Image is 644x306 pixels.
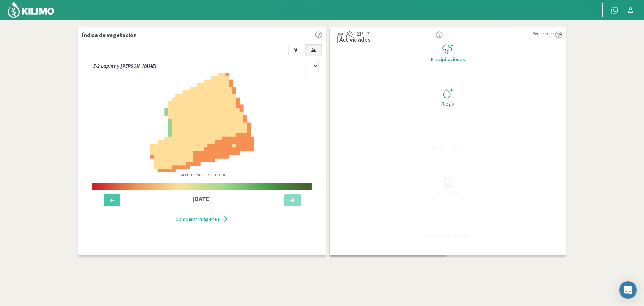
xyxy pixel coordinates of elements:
button: BH Tabla [333,163,562,208]
img: scale [92,183,312,190]
button: Temporadas pasadas [333,207,562,252]
p: Índice de vegetación [82,31,137,39]
img: 1bfa6444-a155-4a8d-89c0-c5dc30dfeb29_-_sentinel_-_2025-08-25.png [150,72,254,172]
img: Kilimo [7,1,55,19]
div: Temporadas pasadas [335,234,560,239]
button: Precipitaciones [333,31,562,75]
button: Comparar imágenes [168,212,236,226]
div: BH Tabla [335,190,560,195]
h4: [DATE] [144,195,261,203]
div: Carga mensual [335,145,560,150]
button: Riego [333,75,562,119]
p: Satélite: Sentinel [179,172,226,178]
h4: Actividades [339,36,371,43]
div: Riego [335,101,560,106]
div: Open Intercom Messenger [619,281,637,299]
button: Carga mensual [333,119,562,163]
div: Precipitaciones [335,57,560,62]
span: 10X10 [215,173,226,178]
